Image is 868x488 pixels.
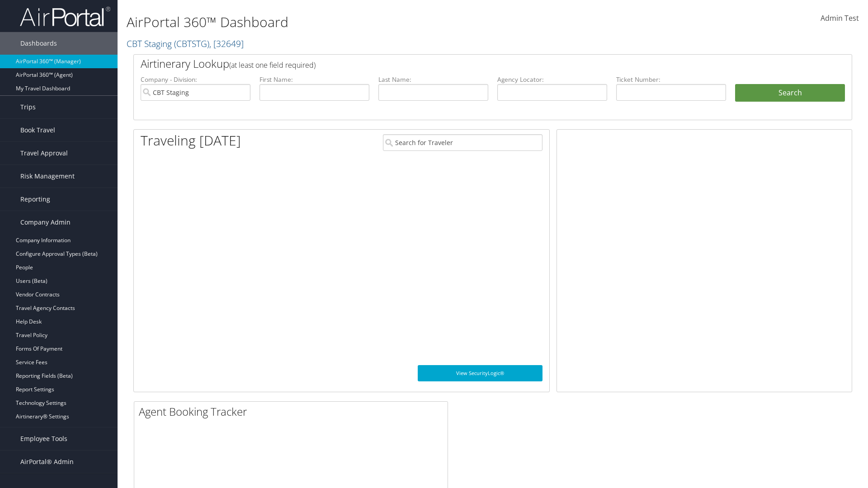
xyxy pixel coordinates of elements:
[174,38,209,50] span: ( CBTSTG )
[418,365,542,381] a: View SecurityLogic®
[378,75,488,84] label: Last Name:
[20,450,74,473] span: AirPortal® Admin
[497,75,607,84] label: Agency Locator:
[127,38,244,50] a: CBT Staging
[383,134,542,151] input: Search for Traveler
[20,6,110,27] img: airportal-logo.png
[821,5,859,33] a: Admin Test
[141,56,785,71] h2: Airtinerary Lookup
[259,75,369,84] label: First Name:
[20,96,36,118] span: Trips
[139,404,448,419] h2: Agent Booking Tracker
[127,13,615,32] h1: AirPortal 360™ Dashboard
[209,38,244,50] span: , [ 32649 ]
[821,13,859,23] span: Admin Test
[735,84,845,102] button: Search
[229,60,316,70] span: (at least one field required)
[20,142,68,164] span: Travel Approval
[141,75,250,84] label: Company - Division:
[20,211,71,234] span: Company Admin
[20,427,67,450] span: Employee Tools
[20,119,55,141] span: Book Travel
[20,165,75,188] span: Risk Management
[141,131,241,150] h1: Traveling [DATE]
[20,32,57,55] span: Dashboards
[20,188,50,211] span: Reporting
[616,75,726,84] label: Ticket Number:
